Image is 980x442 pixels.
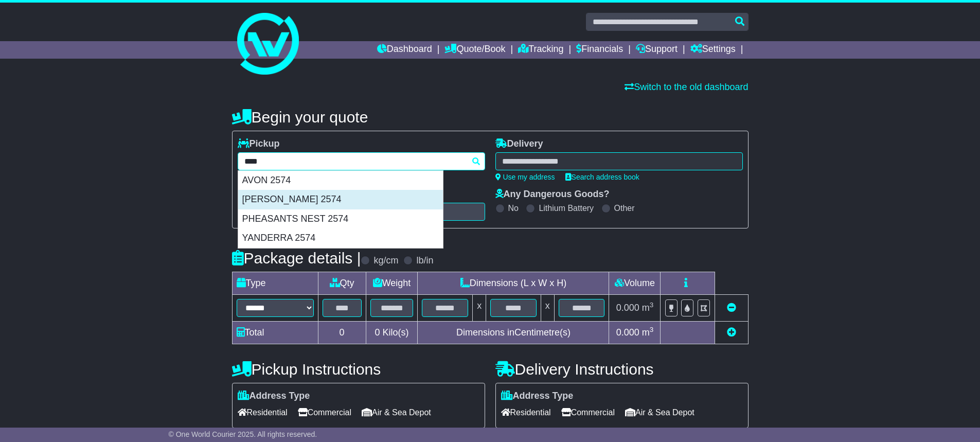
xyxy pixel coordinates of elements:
td: Kilo(s) [366,322,418,344]
td: 0 [318,322,366,344]
a: Quote/Book [444,41,505,59]
a: Settings [690,41,736,59]
td: Type [232,272,318,295]
td: Total [232,322,318,344]
label: Address Type [501,391,574,402]
label: Other [614,203,635,213]
span: Commercial [561,404,615,420]
typeahead: Please provide city [238,152,485,170]
a: Financials [576,41,623,59]
div: AVON 2574 [238,171,443,190]
h4: Begin your quote [232,109,749,126]
div: YANDERRA 2574 [238,228,443,248]
td: Dimensions (L x W x H) [418,272,609,295]
span: Residential [238,404,288,420]
td: x [541,295,554,322]
td: Weight [366,272,418,295]
label: Lithium Battery [539,203,594,213]
label: Pickup [238,138,280,150]
a: Remove this item [727,303,736,313]
span: Residential [501,404,551,420]
h4: Pickup Instructions [232,361,485,378]
label: No [508,203,519,213]
a: Dashboard [377,41,432,59]
td: x [473,295,486,322]
div: [PERSON_NAME] 2574 [238,190,443,209]
h4: Delivery Instructions [495,361,749,378]
sup: 3 [650,326,654,333]
label: Any Dangerous Goods? [495,189,610,200]
label: lb/in [416,255,433,267]
a: Support [636,41,678,59]
span: Air & Sea Depot [625,404,694,420]
a: Use my address [495,173,555,181]
td: Qty [318,272,366,295]
span: m [642,327,654,338]
a: Switch to the old dashboard [625,82,748,92]
span: Air & Sea Depot [362,404,431,420]
a: Search address book [565,173,639,181]
label: kg/cm [373,255,398,267]
div: PHEASANTS NEST 2574 [238,209,443,229]
span: 0.000 [616,327,639,338]
h4: Package details | [232,250,361,267]
span: 0 [375,327,380,338]
span: 0.000 [616,303,639,313]
span: © One World Courier 2025. All rights reserved. [169,430,317,438]
a: Tracking [518,41,563,59]
td: Volume [609,272,661,295]
label: Delivery [495,138,543,150]
span: Commercial [298,404,351,420]
a: Add new item [727,327,736,338]
span: m [642,303,654,313]
label: Address Type [238,391,310,402]
td: Dimensions in Centimetre(s) [418,322,609,344]
sup: 3 [650,301,654,309]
